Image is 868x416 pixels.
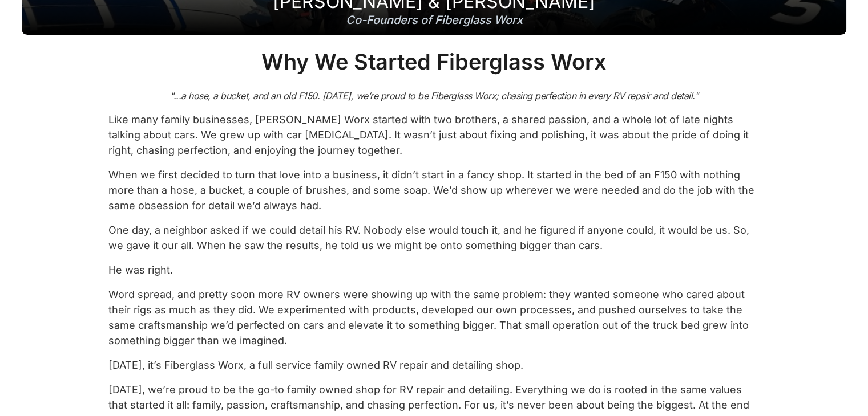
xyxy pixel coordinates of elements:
[108,287,760,348] p: Word spread, and pretty soon more RV owners were showing up with the same problem: they wanted so...
[108,167,760,213] p: When we first decided to turn that love into a business, it didn’t start in a fancy shop. It star...
[108,357,760,373] p: [DATE], it’s Fiberglass Worx, a full service family owned RV repair and detailing shop.
[108,112,760,158] p: Like many family businesses, [PERSON_NAME] Worx started with two brothers, a shared passion, and ...
[108,262,760,278] p: He was right.
[346,14,523,26] div: Co-Founders of Fiberglass Worx
[108,222,760,253] p: One day, a neighbor asked if we could detail his RV. Nobody else would touch it, and he figured i...
[108,48,760,76] h1: Why We Started Fiberglass Worx
[170,90,698,101] em: "...a hose, a bucket, and an old F150. [DATE], we’re proud to be Fiberglass Worx; chasing perfect...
